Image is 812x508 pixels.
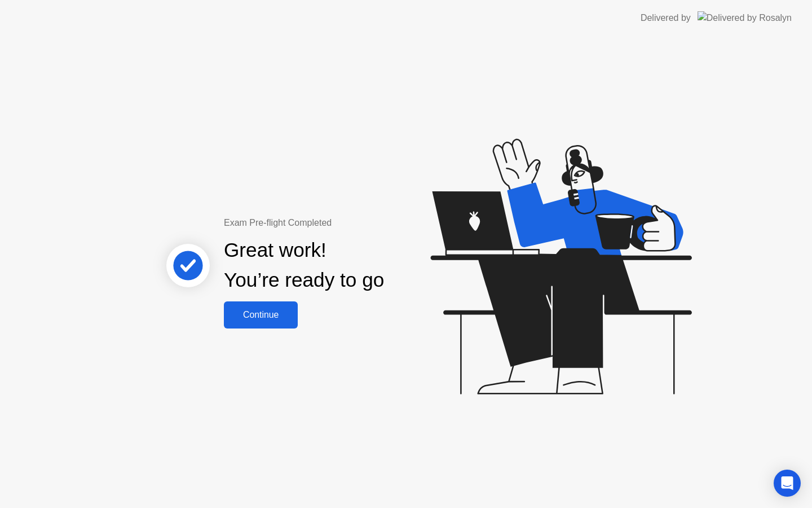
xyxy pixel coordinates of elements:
button: Continue [224,301,298,329]
div: Continue [227,310,294,320]
div: Exam Pre-flight Completed [224,216,457,230]
div: Delivered by [641,11,691,25]
div: Open Intercom Messenger [774,470,801,497]
div: Great work! You’re ready to go [224,235,384,295]
img: Delivered by Rosalyn [698,11,792,24]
